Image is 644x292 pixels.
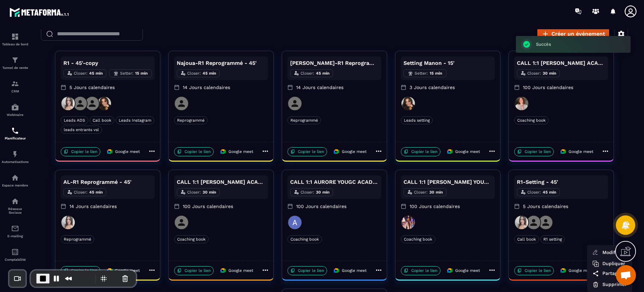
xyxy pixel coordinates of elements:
p: E-mailing [2,234,29,238]
img: automations [11,103,19,111]
span: Dupliquer [571,231,595,238]
img: scheduler [11,127,19,135]
img: formation [11,33,19,41]
a: formationformationTableau de bord [2,28,29,51]
p: Réseaux Sociaux [2,207,29,214]
img: accountant [11,248,19,256]
img: automations [11,174,19,182]
p: Comptabilité [2,258,29,261]
a: automationsautomationsEspace membre [2,169,29,192]
p: Automatisations [2,160,29,164]
img: formation [11,56,19,64]
img: logo [9,6,70,18]
img: automations [11,150,19,158]
a: schedulerschedulerPlanificateur [2,122,29,145]
span: Partager [571,241,595,248]
img: social-network [11,197,19,205]
p: Tunnel de vente [2,66,29,70]
img: email [11,224,19,233]
p: Espace membre [2,183,29,187]
a: social-networksocial-networkRéseaux Sociaux [2,192,29,219]
a: Ouvrir le chat [616,265,636,285]
a: emailemailE-mailing [2,219,29,243]
a: formationformationCRM [2,75,29,98]
img: formation [11,80,19,88]
a: automationsautomationsWebinaire [2,98,29,122]
p: Tableau de bord [2,42,29,46]
p: Planificateur [2,136,29,140]
p: Webinaire [2,113,29,117]
a: accountantaccountantComptabilité [2,243,29,266]
p: CRM [2,89,29,93]
span: Modifier [571,220,595,227]
a: automationsautomationsAutomatisations [2,145,29,169]
a: formationformationTunnel de vente [2,51,29,75]
span: Supprimer [571,252,595,259]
